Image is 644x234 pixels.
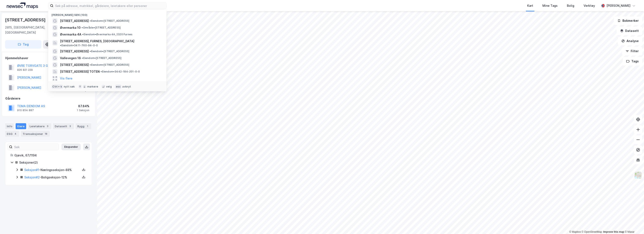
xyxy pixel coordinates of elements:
div: 2815, [GEOGRAPHIC_DATA], [GEOGRAPHIC_DATA] [5,25,71,35]
div: Ctrl + k [52,85,63,89]
span: • [101,70,102,73]
span: Eiendom • Øvermarka 4A, 2320 Furnes [82,33,132,36]
button: Bokmerker [614,16,642,25]
div: Bygg [76,123,91,129]
span: [STREET_ADDRESS] [60,49,89,54]
div: Hjemmelshaver [5,56,92,61]
div: 926 821 229 [17,68,33,72]
span: Eiendom • 3411-760-94-0-0 [60,44,98,47]
img: Z [634,171,642,179]
div: [PERSON_NAME] [606,3,630,8]
a: Mapbox [569,230,581,233]
input: Søk [12,144,59,150]
div: 3 [68,124,72,128]
button: Tags [623,57,642,66]
span: • [82,33,83,36]
div: 3 [45,124,50,128]
div: Seksjoner ( 2 ) [19,160,87,165]
div: - Næringsseksjon - 88% [24,167,80,172]
div: ESG [5,131,19,137]
span: Eiendom • [STREET_ADDRESS] [90,19,129,23]
span: Øvermarka 10 [60,25,81,30]
div: Verktøy [584,3,595,8]
span: • [82,56,83,60]
span: • [90,63,91,66]
span: [STREET_ADDRESS] TOTEN [60,69,100,74]
span: [STREET_ADDRESS], FURNES, [GEOGRAPHIC_DATA] [60,39,134,44]
a: Seksjon#2 [24,175,40,179]
div: Gårdeiere [5,96,92,101]
div: 1 [85,124,90,128]
div: Info [5,123,14,129]
iframe: Chat Widget [623,214,644,234]
span: [STREET_ADDRESS] [60,18,89,23]
div: Transaksjoner [21,131,50,137]
span: • [60,44,61,47]
span: Øvermarka 4A [60,32,81,37]
div: [PERSON_NAME] søk (100) [48,10,166,18]
div: markere [87,85,98,88]
div: Mine Tags [542,3,558,8]
span: Eiendom • [STREET_ADDRESS] [82,56,121,60]
span: Område • [STREET_ADDRESS] [82,26,121,29]
div: 4 [13,132,18,136]
span: [STREET_ADDRESS] [60,62,89,67]
span: Eiendom • [STREET_ADDRESS] [90,63,129,67]
div: - Boligseksjon - 12% [24,175,80,180]
div: 1 Seksjon [77,109,89,112]
div: Gjøvik, 67/1194 [14,153,87,158]
span: Eiendom • 3442-184-201-0-0 [101,70,140,73]
span: • [90,19,91,22]
img: logo.a4113a55bc3d86da70a041830d287a7e.svg [7,3,38,9]
div: [STREET_ADDRESS] [5,16,46,23]
div: Kontrollprogram for chat [623,214,644,234]
div: Kart [527,3,533,8]
button: Tag [5,40,41,49]
button: Datasett [617,27,642,35]
span: Vallevegen 16 [60,56,81,61]
span: • [82,26,83,29]
a: Improve this map [603,230,624,233]
div: Leietakere [28,123,51,129]
input: Søk på adresse, matrikkel, gårdeiere, leietakere eller personer [53,3,166,9]
div: Bolig [567,3,574,8]
button: Filter [622,47,642,55]
div: 18 [44,132,48,136]
div: avbryt [122,85,131,88]
div: nytt søk [64,85,75,88]
div: Datasett [53,123,74,129]
a: Seksjon#1 [24,168,39,172]
div: 910 854 887 [17,109,34,112]
button: Ekspander [61,144,81,150]
div: 87.84% [77,104,89,109]
span: Eiendom • [STREET_ADDRESS] [90,50,129,53]
a: OpenStreetMap [582,230,602,233]
div: esc [115,85,122,89]
button: Analyse [618,37,642,45]
span: • [90,50,91,53]
div: velg [106,85,112,88]
div: Eiere [16,123,26,129]
button: Vis flere [60,76,72,81]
